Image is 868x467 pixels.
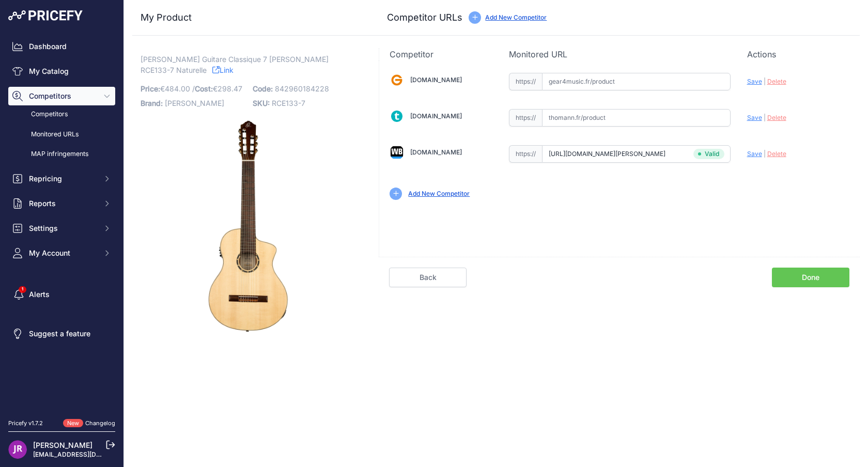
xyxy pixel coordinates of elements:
a: Dashboard [8,37,115,56]
span: [PERSON_NAME] Guitare Classique 7 [PERSON_NAME] RCE133-7 Naturelle [141,53,329,76]
span: New [63,419,83,428]
div: Pricefy v1.7.2 [8,419,43,428]
span: Price: [141,84,160,93]
a: [EMAIL_ADDRESS][DOMAIN_NAME] [33,450,141,458]
span: / € [192,84,242,93]
span: | [764,150,766,158]
a: MAP infringements [8,145,115,163]
a: Link [212,64,234,76]
a: Suggest a feature [8,324,115,343]
a: [DOMAIN_NAME] [410,148,462,156]
span: Save [747,114,762,121]
span: SKU: [253,99,270,107]
span: Code: [253,84,273,93]
img: Pricefy Logo [8,10,83,21]
a: [PERSON_NAME] [33,441,92,449]
span: https:// [509,109,542,127]
button: My Account [8,244,115,262]
span: Repricing [29,174,97,184]
a: [DOMAIN_NAME] [410,76,462,84]
span: Save [747,77,762,85]
span: Delete [767,114,786,121]
a: My Catalog [8,62,115,81]
h3: My Product [141,10,358,25]
a: Monitored URLs [8,126,115,144]
button: Competitors [8,87,115,105]
button: Reports [8,194,115,213]
input: woodbrass.com/product [542,145,731,163]
a: Add New Competitor [485,13,547,21]
button: Repricing [8,169,115,188]
span: RCE133-7 [272,99,305,107]
a: Changelog [85,419,115,427]
span: https:// [509,73,542,90]
input: gear4music.fr/product [542,73,731,90]
a: Add New Competitor [408,190,470,197]
span: Settings [29,223,97,233]
a: Back [389,268,467,287]
p: Monitored URL [509,48,731,60]
span: | [764,77,766,85]
span: Cost: [195,84,213,93]
span: Save [747,150,762,158]
span: Competitors [29,91,97,101]
a: Competitors [8,105,115,123]
p: Actions [747,48,849,60]
span: 842960184228 [275,84,329,93]
input: thomann.fr/product [542,109,731,127]
a: Alerts [8,285,115,304]
span: Delete [767,150,786,158]
span: 298.47 [218,84,242,93]
span: | [764,114,766,121]
a: Done [772,268,849,287]
button: Settings [8,219,115,238]
h3: Competitor URLs [387,10,462,25]
a: [DOMAIN_NAME] [410,112,462,120]
span: Delete [767,77,786,85]
p: Competitor [390,48,492,60]
p: € [141,82,246,96]
span: https:// [509,145,542,163]
nav: Sidebar [8,37,115,407]
span: Brand: [141,99,163,107]
span: [PERSON_NAME] [165,99,224,107]
span: 484.00 [165,84,190,93]
span: Reports [29,198,97,209]
span: My Account [29,248,97,258]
